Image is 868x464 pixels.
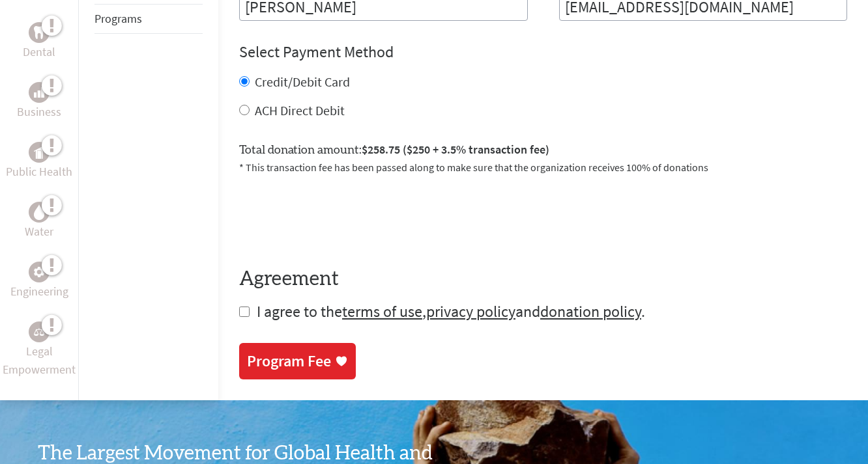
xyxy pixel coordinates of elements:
[29,262,50,282] div: Engineering
[29,321,50,342] div: Legal Empowerment
[426,301,515,321] a: privacy policy
[34,26,44,38] img: Dental
[362,142,549,157] span: $258.75 ($250 + 3.5% transaction fee)
[540,301,641,321] a: donation policy
[29,142,50,163] div: Public Health
[23,22,55,61] a: DentalDental
[255,102,345,118] label: ACH Direct Debit
[239,191,437,241] iframe: reCAPTCHA
[239,42,847,62] h4: Select Payment Method
[23,43,55,61] p: Dental
[29,82,50,103] div: Business
[25,223,53,241] p: Water
[10,262,68,301] a: EngineeringEngineering
[34,267,44,277] img: Engineering
[6,142,72,181] a: Public HealthPublic Health
[29,22,50,43] div: Dental
[17,103,61,121] p: Business
[239,159,847,175] p: * This transaction fee has been passed along to make sure that the organization receives 100% of ...
[94,11,142,26] a: Programs
[3,342,76,379] p: Legal Empowerment
[239,343,356,379] a: Program Fee
[34,204,44,219] img: Water
[247,351,331,372] div: Program Fee
[17,82,61,121] a: BusinessBusiness
[34,328,44,336] img: Legal Empowerment
[6,163,72,181] p: Public Health
[239,267,847,291] h4: Agreement
[34,87,44,98] img: Business
[342,301,422,321] a: terms of use
[10,282,68,301] p: Engineering
[239,141,549,159] label: Total donation amount:
[25,202,53,241] a: WaterWater
[94,4,203,34] li: Programs
[29,202,50,223] div: Water
[34,146,44,159] img: Public Health
[3,321,76,379] a: Legal EmpowermentLegal Empowerment
[255,74,350,90] label: Credit/Debit Card
[257,301,645,321] span: I agree to the , and .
